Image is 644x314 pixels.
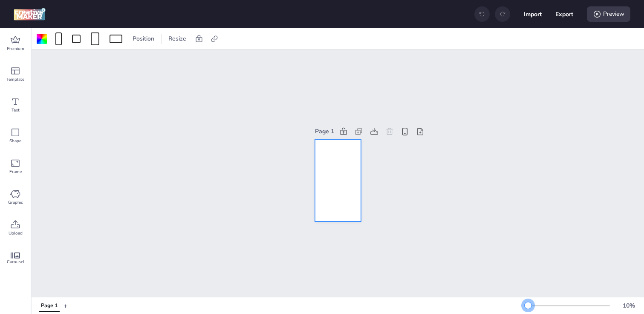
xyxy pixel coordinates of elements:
div: Preview [587,6,630,22]
div: Tabs [35,298,64,313]
div: 10 % [618,301,639,310]
span: Shape [9,138,21,144]
span: Carousel [7,258,24,265]
button: Export [555,5,573,23]
div: Page 1 [41,302,58,310]
span: Position [131,34,156,43]
span: Graphic [8,199,23,206]
span: Template [6,76,24,83]
span: Resize [167,34,188,43]
span: Upload [9,230,23,237]
img: logo Creative Maker [14,8,46,21]
span: Frame [9,168,22,175]
span: Premium [7,45,24,52]
button: Import [524,5,542,23]
button: + [64,298,68,313]
span: Text [12,107,20,114]
div: Page 1 [315,127,334,136]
